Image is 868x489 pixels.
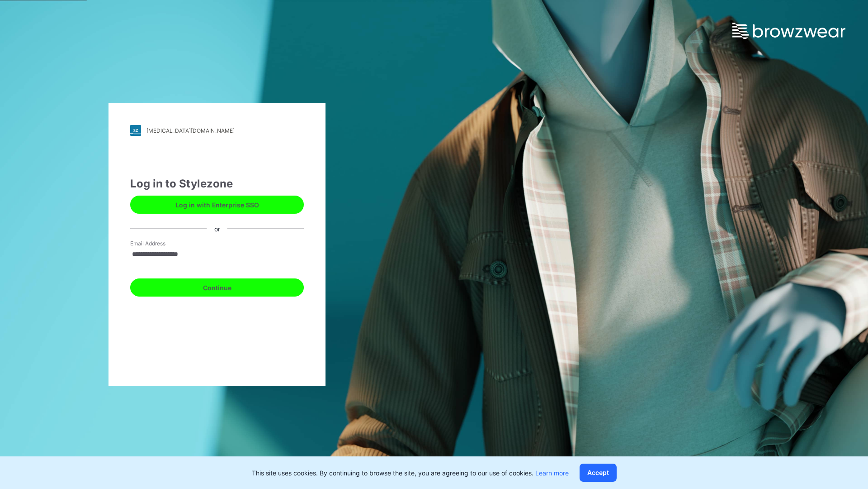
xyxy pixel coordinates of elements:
[130,240,193,248] label: Email Address
[130,176,304,192] div: Log in to Stylezone
[130,125,304,136] a: [MEDICAL_DATA][DOMAIN_NAME]
[535,469,569,477] a: Learn more
[580,464,617,482] button: Accept
[130,125,141,136] img: stylezone-logo.562084cfcfab977791bfbf7441f1a819.svg
[130,196,304,214] button: Log in with Enterprise SSO
[732,23,845,39] img: browzwear-logo.e42bd6dac1945053ebaf764b6aa21510.svg
[252,468,569,478] p: This site uses cookies. By continuing to browse the site, you are agreeing to our use of cookies.
[130,278,304,297] button: Continue
[146,127,235,134] div: [MEDICAL_DATA][DOMAIN_NAME]
[207,224,227,233] div: or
